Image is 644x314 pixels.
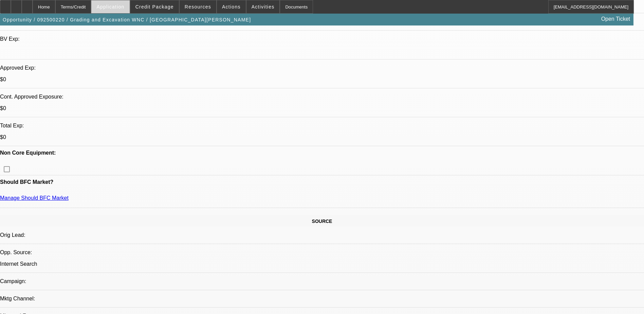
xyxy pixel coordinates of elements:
[96,4,124,10] span: Application
[222,4,241,10] span: Actions
[217,0,246,13] button: Actions
[91,0,129,13] button: Application
[246,0,280,13] button: Activities
[3,17,251,22] span: Opportunity / 092500220 / Grading and Excavation WNC / [GEOGRAPHIC_DATA][PERSON_NAME]
[130,0,179,13] button: Credit Package
[252,4,275,10] span: Activities
[185,4,211,10] span: Resources
[135,4,174,10] span: Credit Package
[599,13,633,25] a: Open Ticket
[180,0,216,13] button: Resources
[312,219,332,224] span: SOURCE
